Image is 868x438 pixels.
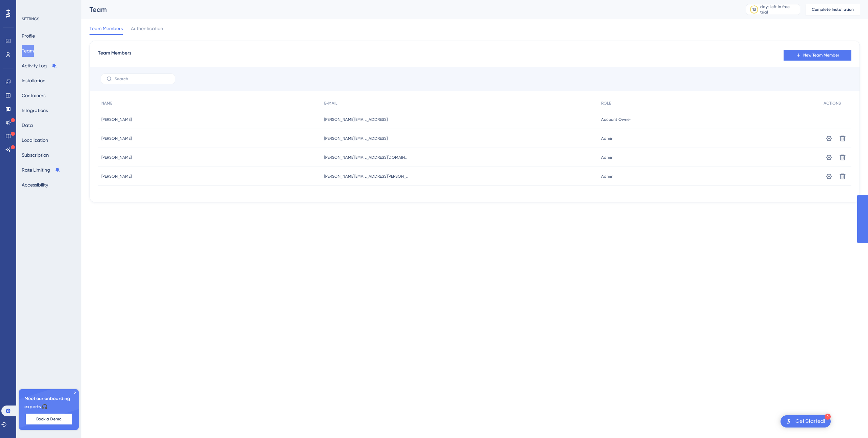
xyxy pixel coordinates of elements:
button: New Team Member [784,50,851,61]
button: Book a Demo [26,414,72,424]
button: Complete Installation [806,4,860,15]
div: Get Started! [795,418,825,425]
span: [PERSON_NAME] [101,155,132,160]
span: Team Members [98,49,131,61]
span: Meet our onboarding experts 🎧 [24,395,73,411]
button: Profile [22,30,35,42]
span: Account Owner [601,117,631,122]
img: launcher-image-alternative-text [785,417,793,425]
button: Rate Limiting [22,164,60,176]
span: [PERSON_NAME] [101,117,132,122]
span: E-MAIL [324,101,337,106]
span: [PERSON_NAME][EMAIL_ADDRESS][PERSON_NAME][PERSON_NAME][DOMAIN_NAME] [324,174,409,179]
span: [PERSON_NAME] [101,136,132,141]
span: Authentication [131,24,163,32]
button: Integrations [22,104,48,116]
input: Search [115,76,170,81]
span: Admin [601,155,613,160]
span: [PERSON_NAME][EMAIL_ADDRESS][DOMAIN_NAME] [324,155,409,160]
span: Book a Demo [36,416,61,422]
span: Admin [601,174,613,179]
span: ROLE [601,101,611,106]
span: ACTIONS [824,101,841,106]
span: Team Members [90,24,123,32]
span: New Team Member [803,52,839,58]
button: Containers [22,89,45,102]
div: SETTINGS [22,16,77,22]
span: [PERSON_NAME][EMAIL_ADDRESS] [324,136,388,141]
div: days left in free trial [760,4,798,15]
button: Installation [22,74,45,87]
span: [PERSON_NAME][EMAIL_ADDRESS] [324,117,388,122]
div: 2 [825,414,831,420]
iframe: UserGuiding AI Assistant Launcher [840,411,860,432]
span: [PERSON_NAME] [101,174,132,179]
button: Team [22,45,34,57]
span: NAME [101,101,112,106]
button: Accessibility [22,179,48,191]
div: Open Get Started! checklist, remaining modules: 2 [781,415,831,428]
div: Team [90,5,729,14]
button: Subscription [22,149,49,161]
button: Localization [22,134,48,146]
button: Activity Log [22,60,57,72]
button: Data [22,119,33,131]
span: Complete Installation [812,7,854,12]
div: 13 [752,7,756,12]
span: Admin [601,136,613,141]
